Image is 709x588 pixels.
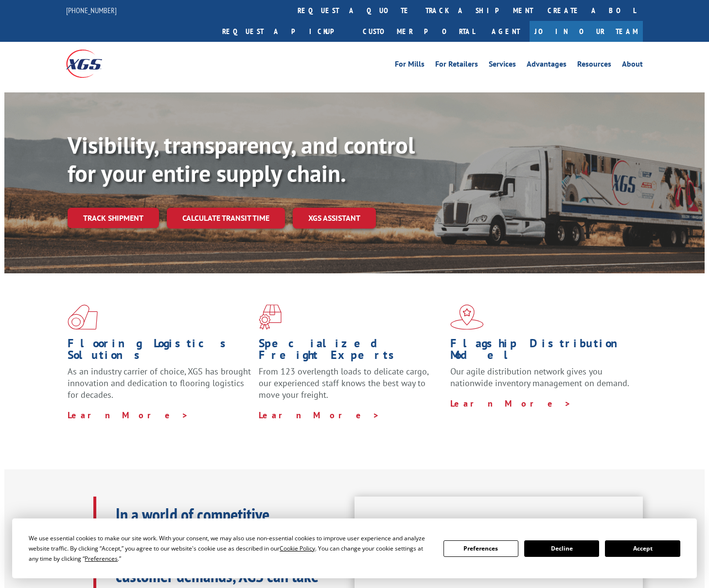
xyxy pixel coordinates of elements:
[259,338,443,366] h1: Specialized Freight Experts
[68,338,251,366] h1: Flooring Logistics Solutions
[482,21,530,42] a: Agent
[395,60,425,71] a: For Mills
[66,5,117,15] a: [PHONE_NUMBER]
[68,208,159,228] a: Track shipment
[68,130,415,188] b: Visibility, transparency, and control for your entire supply chain.
[259,366,443,409] p: From 123 overlength loads to delicate cargo, our experienced staff knows the best way to move you...
[450,366,629,389] span: Our agile distribution network gives you nationwide inventory management on demand.
[355,21,482,42] a: Customer Portal
[605,540,680,557] button: Accept
[167,208,285,229] a: Calculate transit time
[293,208,376,229] a: XGS ASSISTANT
[85,554,118,563] span: Preferences
[450,304,484,330] img: xgs-icon-flagship-distribution-model-red
[12,518,697,578] div: Cookie Consent Prompt
[524,540,599,557] button: Decline
[68,410,189,421] a: Learn More >
[622,60,643,71] a: About
[215,21,355,42] a: Request a pickup
[489,60,516,71] a: Services
[443,540,518,557] button: Preferences
[577,60,611,71] a: Resources
[450,338,634,366] h1: Flagship Distribution Model
[259,304,282,330] img: xgs-icon-focused-on-flooring-red
[530,21,643,42] a: Join Our Team
[68,366,251,400] span: As an industry carrier of choice, XGS has brought innovation and dedication to flooring logistics...
[280,544,315,552] span: Cookie Policy
[450,398,571,409] a: Learn More >
[68,304,98,330] img: xgs-icon-total-supply-chain-intelligence-red
[435,60,478,71] a: For Retailers
[527,60,567,71] a: Advantages
[259,410,380,421] a: Learn More >
[29,533,431,564] div: We use essential cookies to make our site work. With your consent, we may also use non-essential ...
